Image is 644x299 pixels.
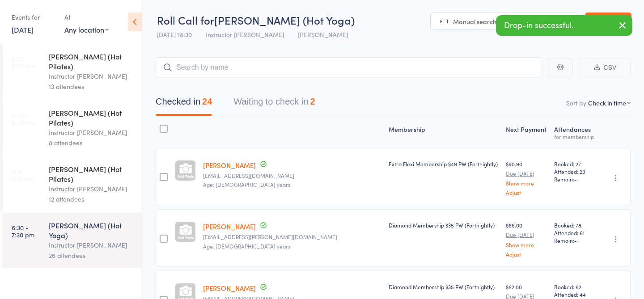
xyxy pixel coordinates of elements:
[385,120,502,144] div: Membership
[203,173,381,179] small: Xanthea.lowe1@gmail.com
[389,160,499,168] div: Extra Flexi Membership $49 PW (Fortnightly)
[12,168,34,182] time: 5:15 - 6:15 pm
[203,242,290,250] span: Age: [DEMOGRAPHIC_DATA] years
[156,57,541,78] input: Search by name
[574,236,577,244] span: -
[12,10,55,25] div: Events for
[551,120,598,144] div: Atten­dances
[49,71,134,81] div: Instructor [PERSON_NAME]
[203,181,290,188] span: Age: [DEMOGRAPHIC_DATA] years
[389,283,499,291] div: Diamond Membership $35 PW (Fortnightly)
[49,250,134,261] div: 26 attendees
[554,134,594,139] div: for membership
[506,160,547,195] div: $90.90
[12,25,34,34] a: [DATE]
[554,160,594,168] span: Booked: 27
[588,98,626,107] div: Check in time
[554,221,594,229] span: Booked: 78
[203,160,256,170] a: [PERSON_NAME]
[3,156,142,212] a: 5:15 -6:15 pm[PERSON_NAME] (Hot Pilates)Instructor [PERSON_NAME]12 attendees
[202,97,212,106] div: 24
[554,236,594,244] span: Remain:
[157,30,192,39] span: [DATE] 18:30
[554,168,594,175] span: Attended: 23
[496,15,632,36] div: Drop-in successful.
[506,170,547,177] small: Due [DATE]
[506,221,547,257] div: $66.00
[214,13,355,27] span: [PERSON_NAME] (Hot Yoga)
[49,184,134,194] div: Instructor [PERSON_NAME]
[12,224,34,238] time: 6:30 - 7:30 pm
[49,194,134,204] div: 12 attendees
[580,58,631,77] button: CSV
[203,283,256,293] a: [PERSON_NAME]
[566,98,586,107] label: Sort by
[389,221,499,229] div: Diamond Membership $35 PW (Fortnightly)
[12,55,35,69] time: 5:50 - 6:50 am
[502,120,551,144] div: Next Payment
[233,92,315,116] button: Waiting to check in2
[203,222,256,231] a: [PERSON_NAME]
[64,25,109,34] div: Any location
[554,175,594,183] span: Remain:
[574,175,577,183] span: -
[49,220,134,240] div: [PERSON_NAME] (Hot Yoga)
[506,251,547,257] a: Adjust
[49,127,134,138] div: Instructor [PERSON_NAME]
[49,138,134,148] div: 8 attendees
[506,180,547,186] a: Show more
[203,234,381,240] small: ah.daley@gmail.com
[554,283,594,291] span: Booked: 62
[3,44,142,99] a: 5:50 -6:50 am[PERSON_NAME] (Hot Pilates)Instructor [PERSON_NAME]13 attendees
[310,97,315,106] div: 2
[506,190,547,195] a: Adjust
[157,13,214,27] span: Roll Call for
[49,108,134,127] div: [PERSON_NAME] (Hot Pilates)
[49,240,134,250] div: Instructor [PERSON_NAME]
[506,232,547,238] small: Due [DATE]
[206,30,284,39] span: Instructor [PERSON_NAME]
[453,17,496,26] span: Manual search
[3,100,142,156] a: 4:00 -5:00 pm[PERSON_NAME] (Hot Pilates)Instructor [PERSON_NAME]8 attendees
[49,164,134,184] div: [PERSON_NAME] (Hot Pilates)
[49,81,134,92] div: 13 attendees
[12,111,35,126] time: 4:00 - 5:00 pm
[506,242,547,248] a: Show more
[49,51,134,71] div: [PERSON_NAME] (Hot Pilates)
[3,213,142,268] a: 6:30 -7:30 pm[PERSON_NAME] (Hot Yoga)Instructor [PERSON_NAME]26 attendees
[554,229,594,236] span: Attended: 61
[298,30,348,39] span: [PERSON_NAME]
[64,10,109,25] div: At
[554,291,594,298] span: Attended: 44
[585,13,631,30] a: Exit roll call
[156,92,212,116] button: Checked in24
